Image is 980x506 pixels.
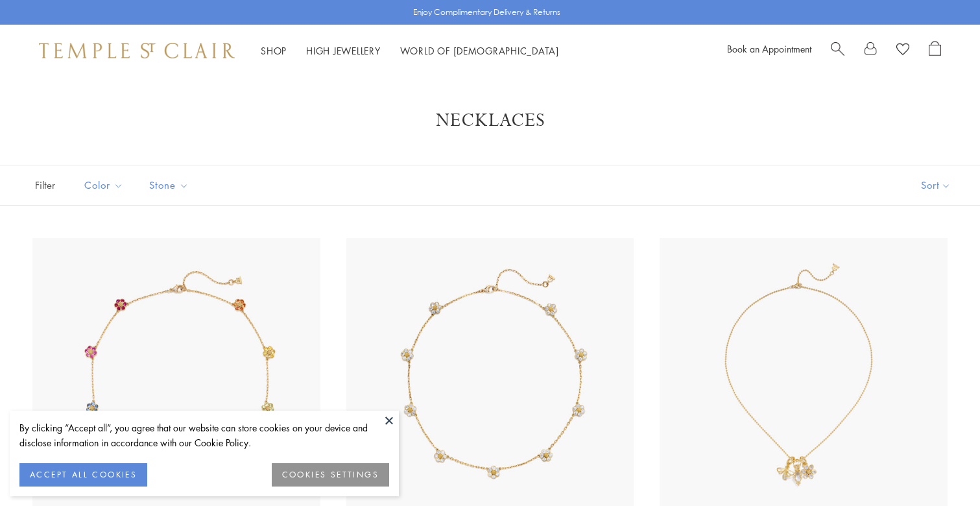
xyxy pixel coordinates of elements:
button: Stone [139,171,198,200]
p: Enjoy Complimentary Delivery & Returns [413,6,560,19]
a: World of [DEMOGRAPHIC_DATA]World of [DEMOGRAPHIC_DATA] [400,44,559,57]
a: ShopShop [261,44,287,57]
button: Show sort by [892,165,980,205]
a: View Wishlist [896,41,909,60]
iframe: Gorgias live chat messenger [915,445,967,493]
button: Color [75,171,133,200]
div: By clicking “Accept all”, you agree that our website can store cookies on your device and disclos... [19,420,389,450]
span: Stone [143,177,198,193]
nav: Main navigation [261,43,559,59]
button: ACCEPT ALL COOKIES [19,463,147,487]
span: Color [78,177,133,193]
a: High JewelleryHigh Jewellery [306,44,381,57]
button: COOKIES SETTINGS [272,463,389,487]
a: Open Shopping Bag [929,41,941,60]
h1: Necklaces [52,109,928,132]
a: Book an Appointment [727,42,811,55]
a: Search [831,41,844,60]
img: Temple St. Clair [39,43,235,58]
